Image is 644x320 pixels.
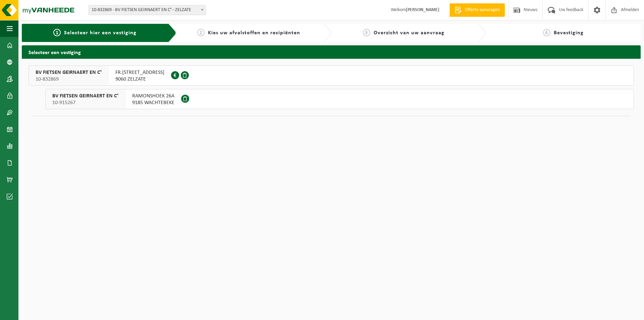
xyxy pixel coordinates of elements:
a: Offerte aanvragen [449,3,505,17]
span: Bevestiging [554,30,584,36]
span: 1 [53,29,61,36]
span: 9185 WACHTEBEKE [132,99,174,106]
span: 2 [197,29,205,36]
span: 10-832869 - BV FIETSEN GEIRNAERT EN C° - ZELZATE [89,5,206,15]
span: 10-832869 [36,76,102,83]
span: BV FIETSEN GEIRNAERT EN C° [36,69,102,76]
button: BV FIETSEN GEIRNAERT EN C° 10-832869 FR.[STREET_ADDRESS]9060 ZELZATE [29,65,634,86]
span: 10-832869 - BV FIETSEN GEIRNAERT EN C° - ZELZATE [89,5,206,15]
span: Kies uw afvalstoffen en recipiënten [208,30,300,36]
span: 9060 ZELZATE [115,76,164,83]
span: FR.[STREET_ADDRESS] [115,69,164,76]
button: BV FIETSEN GEIRNAERT EN C° 10-915267 RAMONSHOEK 26A9185 WACHTEBEKE [45,89,634,109]
span: RAMONSHOEK 26A [132,93,174,99]
span: 10-915267 [52,99,118,106]
span: BV FIETSEN GEIRNAERT EN C° [52,93,118,99]
span: Selecteer hier een vestiging [64,30,137,36]
span: 3 [363,29,370,36]
strong: [PERSON_NAME] [406,7,439,12]
span: Offerte aanvragen [463,7,501,13]
span: Overzicht van uw aanvraag [374,30,444,36]
h2: Selecteer een vestiging [22,45,641,58]
span: 4 [543,29,550,36]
